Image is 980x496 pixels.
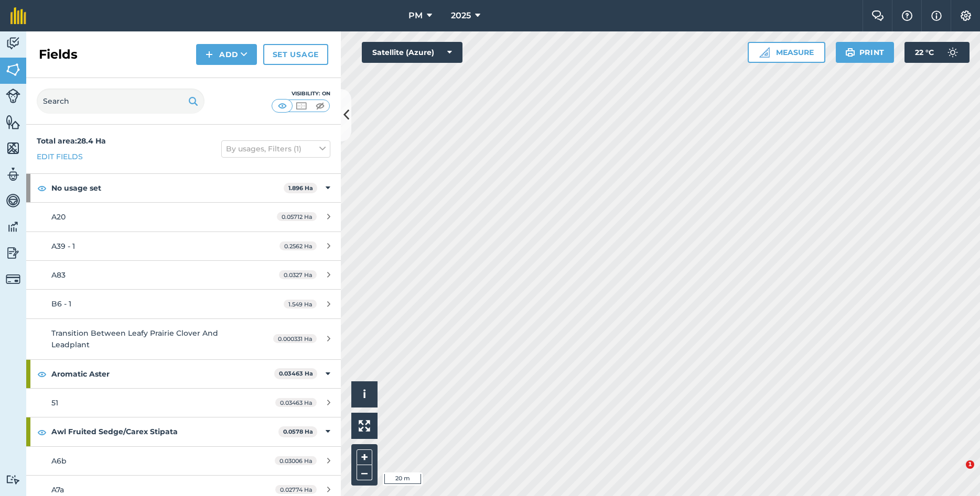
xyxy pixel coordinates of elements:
button: By usages, Filters (1) [221,140,330,157]
a: A39 - 10.2562 Ha [26,232,341,260]
button: Add [196,44,257,65]
img: svg+xml;base64,PHN2ZyB4bWxucz0iaHR0cDovL3d3dy53My5vcmcvMjAwMC9zdmciIHdpZHRoPSIxNCIgaGVpZ2h0PSIyNC... [206,48,213,61]
img: svg+xml;base64,PD94bWwgdmVyc2lvbj0iMS4wIiBlbmNvZGluZz0idXRmLTgiPz4KPCEtLSBHZW5lcmF0b3I6IEFkb2JlIE... [942,42,963,63]
img: svg+xml;base64,PHN2ZyB4bWxucz0iaHR0cDovL3d3dy53My5vcmcvMjAwMC9zdmciIHdpZHRoPSIxOCIgaGVpZ2h0PSIyNC... [37,182,47,194]
a: A6b0.03006 Ha [26,447,341,475]
strong: 0.03463 Ha [279,370,313,377]
img: svg+xml;base64,PD94bWwgdmVyc2lvbj0iMS4wIiBlbmNvZGluZz0idXRmLTgiPz4KPCEtLSBHZW5lcmF0b3I6IEFkb2JlIE... [6,36,20,51]
img: svg+xml;base64,PHN2ZyB4bWxucz0iaHR0cDovL3d3dy53My5vcmcvMjAwMC9zdmciIHdpZHRoPSI1MCIgaGVpZ2h0PSI0MC... [295,101,308,111]
span: 22 ° C [915,42,934,63]
strong: Aromatic Aster [51,360,274,388]
img: fieldmargin Logo [10,7,26,24]
span: A7a [51,485,64,494]
iframe: Intercom live chat [944,460,970,486]
span: 0.05712 Ha [277,212,317,221]
strong: Total area : 28.4 Ha [37,136,106,146]
img: A question mark icon [901,10,913,21]
img: svg+xml;base64,PHN2ZyB4bWxucz0iaHR0cDovL3d3dy53My5vcmcvMjAwMC9zdmciIHdpZHRoPSI1MCIgaGVpZ2h0PSI0MC... [314,101,327,111]
span: 0.000331 Ha [273,334,317,343]
img: svg+xml;base64,PD94bWwgdmVyc2lvbj0iMS4wIiBlbmNvZGluZz0idXRmLTgiPz4KPCEtLSBHZW5lcmF0b3I6IEFkb2JlIE... [6,167,20,182]
span: 1 [966,460,974,469]
div: Visibility: On [272,90,330,98]
img: svg+xml;base64,PD94bWwgdmVyc2lvbj0iMS4wIiBlbmNvZGluZz0idXRmLTgiPz4KPCEtLSBHZW5lcmF0b3I6IEFkb2JlIE... [6,475,20,484]
img: svg+xml;base64,PD94bWwgdmVyc2lvbj0iMS4wIiBlbmNvZGluZz0idXRmLTgiPz4KPCEtLSBHZW5lcmF0b3I6IEFkb2JlIE... [6,272,20,286]
button: + [357,449,372,465]
img: A cog icon [960,10,972,21]
strong: No usage set [51,174,284,202]
button: Print [836,42,895,63]
span: 51 [51,398,58,407]
div: Aromatic Aster0.03463 Ha [26,360,341,388]
span: 1.549 Ha [284,300,317,308]
img: svg+xml;base64,PD94bWwgdmVyc2lvbj0iMS4wIiBlbmNvZGluZz0idXRmLTgiPz4KPCEtLSBHZW5lcmF0b3I6IEFkb2JlIE... [6,193,20,208]
img: Four arrows, one pointing top left, one top right, one bottom right and the last bottom left [359,420,370,432]
div: No usage set1.896 Ha [26,174,341,202]
span: A6b [51,456,67,466]
img: svg+xml;base64,PHN2ZyB4bWxucz0iaHR0cDovL3d3dy53My5vcmcvMjAwMC9zdmciIHdpZHRoPSI1NiIgaGVpZ2h0PSI2MC... [6,62,20,78]
span: Transition Between Leafy Prairie Clover And Leadplant [51,328,218,349]
span: B6 - 1 [51,299,71,308]
button: Satellite (Azure) [362,42,462,63]
button: Measure [748,42,825,63]
img: Ruler icon [759,47,770,58]
img: svg+xml;base64,PHN2ZyB4bWxucz0iaHR0cDovL3d3dy53My5vcmcvMjAwMC9zdmciIHdpZHRoPSIxNyIgaGVpZ2h0PSIxNy... [931,9,942,22]
img: svg+xml;base64,PHN2ZyB4bWxucz0iaHR0cDovL3d3dy53My5vcmcvMjAwMC9zdmciIHdpZHRoPSIxOCIgaGVpZ2h0PSIyNC... [37,368,47,380]
span: 0.03463 Ha [275,398,317,407]
button: – [357,465,372,480]
h2: Fields [39,46,78,63]
span: A39 - 1 [51,241,75,251]
strong: Awl Fruited Sedge/Carex Stipata [51,417,278,446]
img: svg+xml;base64,PHN2ZyB4bWxucz0iaHR0cDovL3d3dy53My5vcmcvMjAwMC9zdmciIHdpZHRoPSIxOCIgaGVpZ2h0PSIyNC... [37,426,47,438]
img: svg+xml;base64,PHN2ZyB4bWxucz0iaHR0cDovL3d3dy53My5vcmcvMjAwMC9zdmciIHdpZHRoPSI1NiIgaGVpZ2h0PSI2MC... [6,114,20,130]
img: svg+xml;base64,PD94bWwgdmVyc2lvbj0iMS4wIiBlbmNvZGluZz0idXRmLTgiPz4KPCEtLSBHZW5lcmF0b3I6IEFkb2JlIE... [6,89,20,103]
img: svg+xml;base64,PHN2ZyB4bWxucz0iaHR0cDovL3d3dy53My5vcmcvMjAwMC9zdmciIHdpZHRoPSIxOSIgaGVpZ2h0PSIyNC... [188,95,198,107]
a: A830.0327 Ha [26,261,341,289]
img: svg+xml;base64,PHN2ZyB4bWxucz0iaHR0cDovL3d3dy53My5vcmcvMjAwMC9zdmciIHdpZHRoPSIxOSIgaGVpZ2h0PSIyNC... [845,46,855,59]
a: Transition Between Leafy Prairie Clover And Leadplant0.000331 Ha [26,319,341,359]
img: svg+xml;base64,PD94bWwgdmVyc2lvbj0iMS4wIiBlbmNvZGluZz0idXRmLTgiPz4KPCEtLSBHZW5lcmF0b3I6IEFkb2JlIE... [6,219,20,235]
img: svg+xml;base64,PD94bWwgdmVyc2lvbj0iMS4wIiBlbmNvZGluZz0idXRmLTgiPz4KPCEtLSBHZW5lcmF0b3I6IEFkb2JlIE... [6,245,20,261]
strong: 0.0578 Ha [283,428,313,435]
input: Search [37,89,204,114]
img: svg+xml;base64,PHN2ZyB4bWxucz0iaHR0cDovL3d3dy53My5vcmcvMjAwMC9zdmciIHdpZHRoPSI1NiIgaGVpZ2h0PSI2MC... [6,140,20,156]
button: i [351,381,378,407]
div: Awl Fruited Sedge/Carex Stipata0.0578 Ha [26,417,341,446]
span: i [363,388,366,401]
strong: 1.896 Ha [288,184,313,192]
img: svg+xml;base64,PHN2ZyB4bWxucz0iaHR0cDovL3d3dy53My5vcmcvMjAwMC9zdmciIHdpZHRoPSI1MCIgaGVpZ2h0PSI0MC... [276,101,289,111]
a: A200.05712 Ha [26,203,341,231]
a: Edit fields [37,151,83,162]
span: 0.0327 Ha [279,270,317,279]
span: 0.2562 Ha [279,241,317,250]
span: 2025 [451,9,471,22]
a: B6 - 11.549 Ha [26,290,341,318]
span: A20 [51,212,66,222]
img: Two speech bubbles overlapping with the left bubble in the forefront [871,10,884,21]
button: 22 °C [904,42,970,63]
span: PM [408,9,423,22]
a: 510.03463 Ha [26,389,341,417]
span: 0.02774 Ha [275,485,317,494]
span: 0.03006 Ha [275,456,317,465]
a: Set usage [263,44,328,65]
span: A83 [51,270,66,280]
